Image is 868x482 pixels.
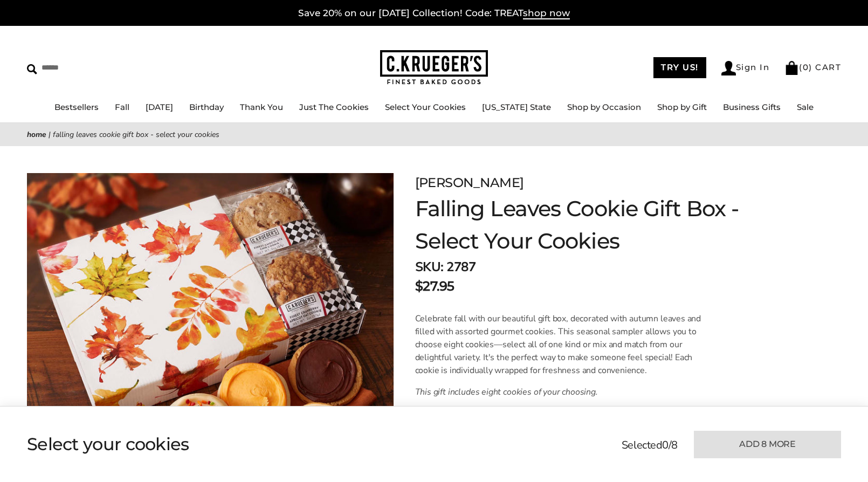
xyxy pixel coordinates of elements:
[567,102,641,112] a: Shop by Occasion
[27,128,841,141] nav: breadcrumbs
[721,61,770,75] a: Sign In
[53,129,219,140] span: Falling Leaves Cookie Gift Box - Select Your Cookies
[27,59,155,76] input: Search
[115,102,129,112] a: Fall
[415,386,598,398] em: This gift includes eight cookies of your choosing.
[622,437,678,453] p: Selected /
[784,62,841,72] a: (0) CART
[146,102,173,112] a: [DATE]
[385,102,466,112] a: Select Your Cookies
[803,62,809,72] span: 0
[415,173,762,192] p: [PERSON_NAME]
[657,102,707,112] a: Shop by Gift
[415,258,444,276] strong: SKU:
[784,61,799,75] img: Bag
[27,64,37,74] img: Search
[415,277,454,296] p: $27.95
[27,129,46,140] a: Home
[299,102,369,112] a: Just The Cookies
[240,102,283,112] a: Thank You
[721,61,736,75] img: Account
[415,312,710,377] p: Celebrate fall with our beautiful gift box, decorated with autumn leaves and filled with assorted...
[446,258,476,276] span: 2787
[671,438,678,452] span: 8
[189,102,224,112] a: Birthday
[523,8,570,19] span: shop now
[653,57,706,78] a: TRY US!
[49,129,51,140] span: |
[415,192,762,257] h1: Falling Leaves Cookie Gift Box - Select Your Cookies
[482,102,551,112] a: [US_STATE] State
[797,102,814,112] a: Sale
[723,102,781,112] a: Business Gifts
[298,8,570,19] a: Save 20% on our [DATE] Collection! Code: TREATshop now
[54,102,99,112] a: Bestsellers
[662,438,669,452] span: 0
[380,50,488,85] img: C.KRUEGER'S
[694,431,841,458] button: Add 8 more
